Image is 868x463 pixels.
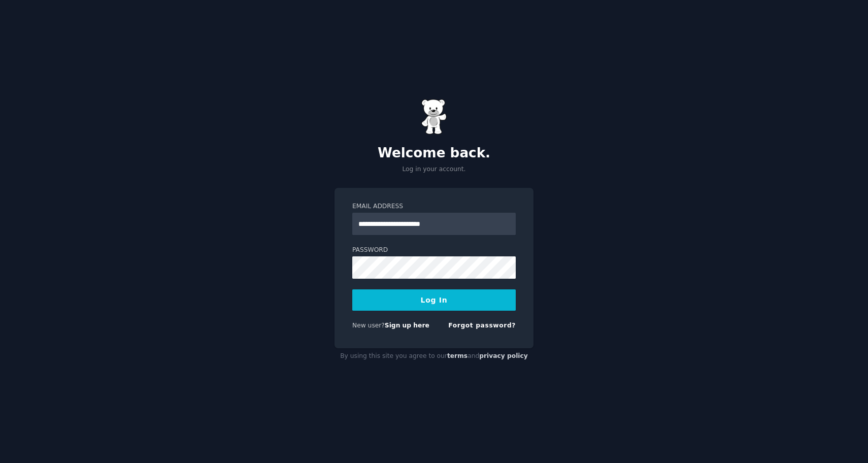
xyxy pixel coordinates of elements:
label: Password [352,246,516,255]
button: Log In [352,289,516,311]
div: By using this site you agree to our and [335,348,533,365]
a: Forgot password? [448,322,516,329]
img: Gummy Bear [421,99,447,135]
label: Email Address [352,202,516,211]
span: New user? [352,322,385,329]
a: Sign up here [385,322,429,329]
a: terms [447,352,468,359]
a: privacy policy [479,352,528,359]
h2: Welcome back. [335,145,533,161]
p: Log in your account. [335,165,533,174]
